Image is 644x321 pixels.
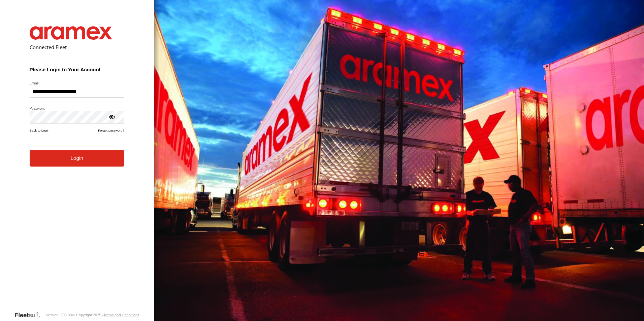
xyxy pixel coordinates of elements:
[14,312,45,318] a: Visit our Website
[30,106,124,111] label: Password
[30,26,112,40] img: Aramex
[72,313,139,317] div: © Copyright 2025 -
[46,313,72,317] div: Version: 305.03
[30,67,124,72] h3: Please Login to Your Account
[30,150,124,167] button: Login
[98,129,124,132] a: Forgot password?
[103,313,139,317] a: Terms and Conditions
[30,80,124,85] label: Email
[30,129,50,132] a: Back to Login
[30,44,124,50] h2: Connected Fleet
